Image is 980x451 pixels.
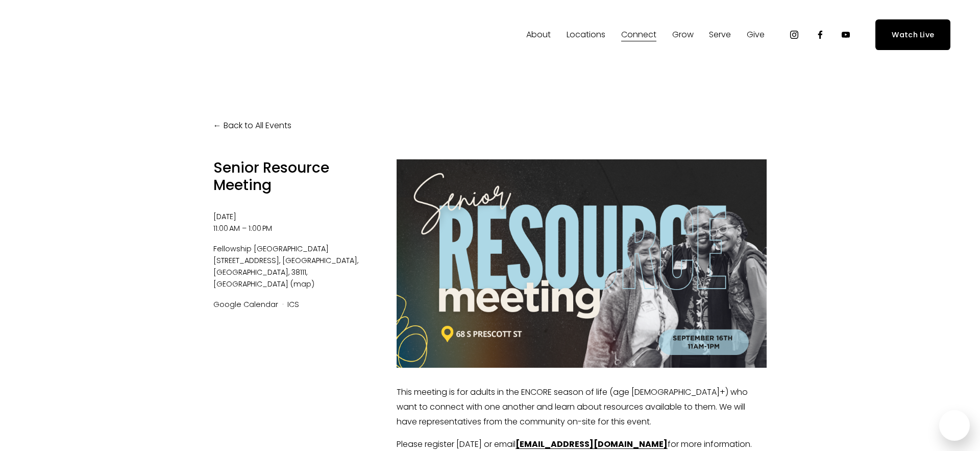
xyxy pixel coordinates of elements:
span: Fellowship [GEOGRAPHIC_DATA] [213,243,379,255]
a: Google Calendar [213,299,278,310]
a: folder dropdown [621,27,656,43]
a: Facebook [815,30,825,40]
span: Grow [672,28,694,42]
span: Serve [709,28,731,42]
span: Locations [567,28,605,42]
span: About [526,28,551,42]
a: YouTube [841,30,851,40]
a: (map) [290,279,314,289]
h1: Senior Resource Meeting [213,159,379,194]
p: This meeting is for adults in the ENCORE season of life (age [DEMOGRAPHIC_DATA]+) who want to con... [397,385,767,429]
span: [GEOGRAPHIC_DATA] [213,279,288,289]
time: 11:00 AM [213,223,240,233]
span: Connect [621,28,656,42]
a: folder dropdown [747,27,765,43]
span: [GEOGRAPHIC_DATA], [GEOGRAPHIC_DATA], 38111 [213,255,358,277]
time: [DATE] [213,211,236,222]
span: [STREET_ADDRESS] [213,255,282,266]
img: Fellowship Memphis [30,25,172,45]
a: Instagram [789,30,799,40]
a: folder dropdown [709,27,731,43]
time: 1:00 PM [249,223,272,233]
a: folder dropdown [567,27,605,43]
a: ICS [287,299,299,310]
a: Watch Live [875,19,950,50]
a: Back to All Events [213,118,291,133]
a: [EMAIL_ADDRESS][DOMAIN_NAME] [516,438,668,450]
a: folder dropdown [672,27,694,43]
a: folder dropdown [526,27,551,43]
span: Give [747,28,765,42]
